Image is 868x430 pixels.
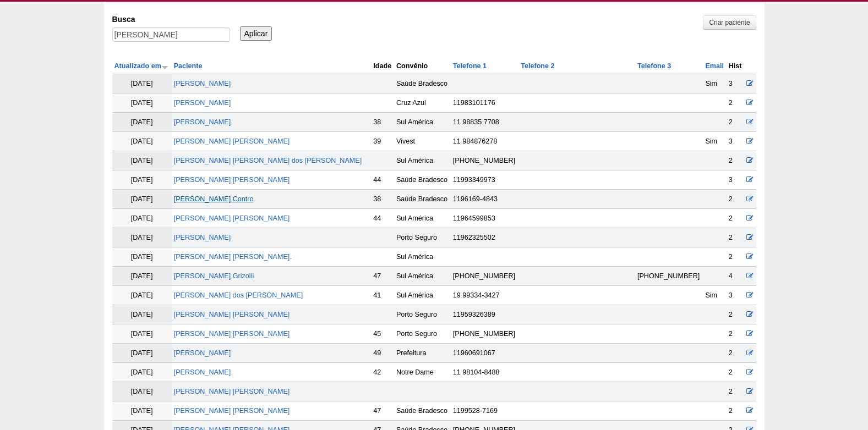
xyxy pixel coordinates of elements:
[727,267,744,286] td: 4
[174,118,231,126] a: [PERSON_NAME]
[727,113,744,132] td: 2
[451,151,518,170] td: [PHONE_NUMBER]
[727,190,744,209] td: 2
[451,286,518,305] td: 19 99334-3427
[394,363,451,382] td: Notre Dame
[451,93,518,113] td: 11983101176
[174,214,290,222] a: [PERSON_NAME] [PERSON_NAME]
[451,113,518,132] td: 11 98835 7708
[112,267,172,286] td: [DATE]
[727,344,744,363] td: 2
[727,305,744,324] td: 2
[371,363,394,382] td: 42
[394,170,451,190] td: Saúde Bradesco
[112,27,230,42] input: Digite os termos que você deseja procurar.
[703,74,726,93] td: Sim
[394,113,451,132] td: Sul América
[174,253,292,261] a: [PERSON_NAME] [PERSON_NAME].
[174,62,203,70] a: Paciente
[371,209,394,228] td: 44
[174,407,290,415] a: [PERSON_NAME] [PERSON_NAME]
[521,62,554,70] a: Telefone 2
[727,401,744,421] td: 2
[394,209,451,228] td: Sul América
[174,195,254,203] a: [PERSON_NAME] Contro
[394,74,451,93] td: Saúde Bradesco
[394,324,451,344] td: Porto Seguro
[371,401,394,421] td: 47
[112,286,172,305] td: [DATE]
[174,80,231,87] a: [PERSON_NAME]
[371,113,394,132] td: 38
[727,93,744,113] td: 2
[174,137,290,145] a: [PERSON_NAME] [PERSON_NAME]
[727,58,744,74] th: Hist
[451,170,518,190] td: 11993349973
[112,228,172,247] td: [DATE]
[451,344,518,363] td: 11960691067
[727,324,744,344] td: 2
[174,368,231,376] a: [PERSON_NAME]
[727,74,744,93] td: 3
[451,267,518,286] td: [PHONE_NUMBER]
[371,132,394,151] td: 39
[371,324,394,344] td: 45
[174,311,290,318] a: [PERSON_NAME] [PERSON_NAME]
[174,330,290,338] a: [PERSON_NAME] [PERSON_NAME]
[453,62,487,70] a: Telefone 1
[371,58,394,74] th: Idade
[727,247,744,267] td: 2
[394,190,451,209] td: Saúde Bradesco
[394,58,451,74] th: Convênio
[240,26,272,41] input: Aplicar
[394,401,451,421] td: Saúde Bradesco
[371,286,394,305] td: 41
[394,93,451,113] td: Cruz Azul
[394,305,451,324] td: Porto Seguro
[112,324,172,344] td: [DATE]
[112,363,172,382] td: [DATE]
[727,170,744,190] td: 3
[112,209,172,228] td: [DATE]
[112,344,172,363] td: [DATE]
[703,15,756,30] a: Criar paciente
[451,305,518,324] td: 11959326389
[112,305,172,324] td: [DATE]
[727,363,744,382] td: 2
[727,382,744,401] td: 2
[451,363,518,382] td: 11 98104-8488
[161,63,168,70] img: ordem crescente
[112,401,172,421] td: [DATE]
[637,62,671,70] a: Telefone 3
[114,62,168,70] a: Atualizado em
[174,349,231,357] a: [PERSON_NAME]
[112,151,172,170] td: [DATE]
[394,286,451,305] td: Sul América
[451,190,518,209] td: 1196169-4843
[371,344,394,363] td: 49
[705,62,724,70] a: Email
[174,291,303,299] a: [PERSON_NAME] dos [PERSON_NAME]
[394,247,451,267] td: Sul América
[112,74,172,93] td: [DATE]
[703,286,726,305] td: Sim
[112,382,172,401] td: [DATE]
[727,209,744,228] td: 2
[451,228,518,247] td: 11962325502
[174,99,231,107] a: [PERSON_NAME]
[371,267,394,286] td: 47
[112,170,172,190] td: [DATE]
[727,286,744,305] td: 3
[112,93,172,113] td: [DATE]
[112,190,172,209] td: [DATE]
[451,132,518,151] td: 11 984876278
[635,267,703,286] td: [PHONE_NUMBER]
[112,14,230,25] label: Busca
[394,267,451,286] td: Sul América
[451,209,518,228] td: 11964599853
[371,190,394,209] td: 38
[394,151,451,170] td: Sul América
[703,132,726,151] td: Sim
[112,247,172,267] td: [DATE]
[371,170,394,190] td: 44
